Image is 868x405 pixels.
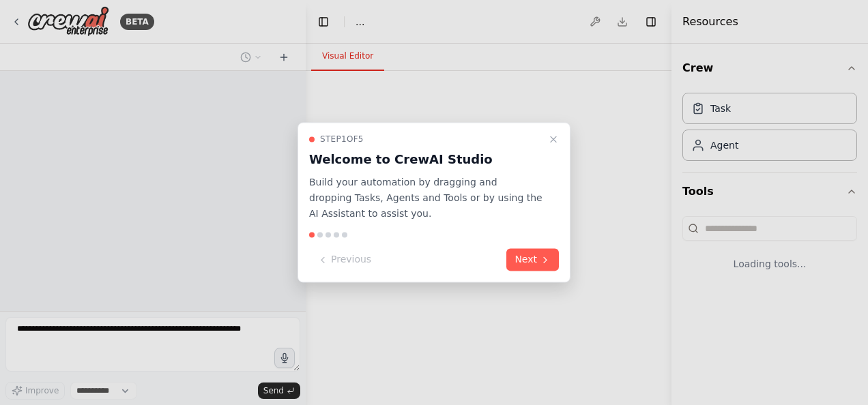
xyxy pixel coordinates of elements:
button: Hide left sidebar [314,12,333,31]
button: Next [506,249,559,271]
p: Build your automation by dragging and dropping Tasks, Agents and Tools or by using the AI Assista... [309,175,542,221]
h3: Welcome to CrewAI Studio [309,150,542,169]
button: Previous [309,249,379,271]
button: Close walkthrough [545,131,562,147]
span: Step 1 of 5 [320,134,364,145]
